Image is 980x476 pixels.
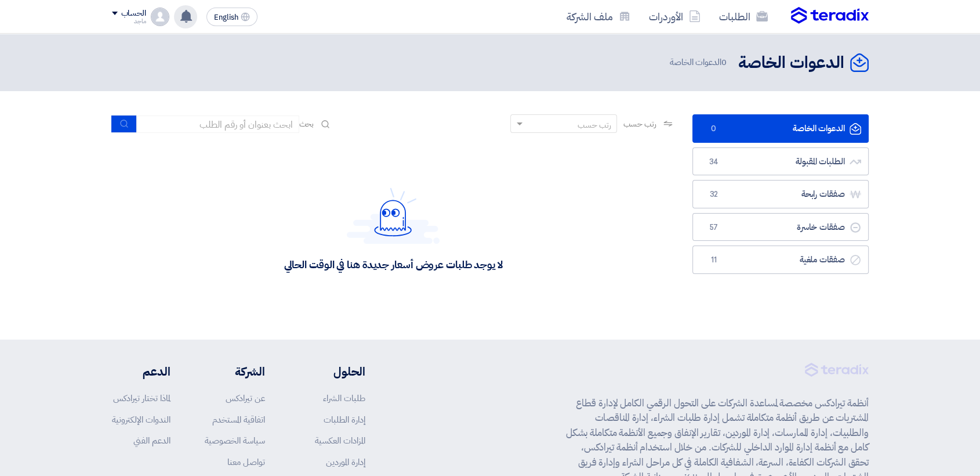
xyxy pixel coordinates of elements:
li: الدعم [112,363,170,380]
a: عن تيرادكس [226,392,265,405]
button: English [206,8,257,26]
img: Teradix logo [791,7,869,24]
a: المزادات العكسية [315,434,365,447]
div: لا يوجد طلبات عروض أسعار جديدة هنا في الوقت الحالي [284,258,502,271]
a: طلبات الشراء [323,392,365,405]
a: اتفاقية المستخدم [212,413,265,426]
li: الشركة [205,363,265,380]
span: الدعوات الخاصة [670,56,729,69]
span: 11 [707,254,721,266]
input: ابحث بعنوان أو رقم الطلب [137,116,299,133]
a: صفقات رابحة32 [692,180,869,208]
a: الطلبات المقبولة34 [692,147,869,176]
span: English [214,13,238,21]
a: الندوات الإلكترونية [112,413,170,426]
span: 57 [707,222,721,233]
span: 32 [707,189,721,200]
li: الحلول [300,363,365,380]
span: 0 [721,56,727,68]
div: الحساب [121,9,146,19]
a: الدعم الفني [133,434,170,447]
a: الطلبات [710,3,777,30]
a: لماذا تختار تيرادكس [113,392,170,405]
a: إدارة الطلبات [324,413,365,426]
a: صفقات ملغية11 [692,246,869,274]
img: Hello [347,187,440,244]
a: الأوردرات [640,3,710,30]
a: صفقات خاسرة57 [692,213,869,241]
h2: الدعوات الخاصة [738,52,844,74]
div: ماجد [112,18,146,24]
a: ملف الشركة [557,3,640,30]
a: إدارة الموردين [326,456,365,468]
a: سياسة الخصوصية [205,434,265,447]
span: رتب حسب [623,118,656,130]
span: 34 [707,156,721,168]
a: تواصل معنا [227,456,265,468]
div: رتب حسب [577,119,611,131]
a: الدعوات الخاصة0 [692,114,869,143]
img: profile_test.png [151,8,169,26]
span: 0 [707,123,721,135]
span: بحث [299,118,314,130]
